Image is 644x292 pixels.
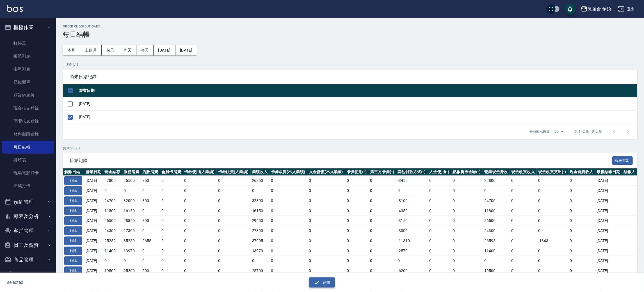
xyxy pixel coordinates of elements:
td: 0 [183,176,217,186]
td: 0 [345,186,369,196]
td: 32000 [122,196,141,206]
td: 0 [568,176,595,186]
h6: 1 selected [4,279,160,286]
th: 卡券使用(-) [345,168,369,176]
td: 0 [568,186,595,196]
td: 19500 [103,266,122,276]
a: 排班表 [2,154,54,166]
td: 0 [270,266,307,276]
button: 報表匯出 [612,156,633,165]
td: [DATE] [595,196,622,206]
td: 0 [396,256,428,266]
th: 店販消費 [141,168,160,176]
td: 0 [451,236,483,246]
td: 800 [141,216,160,226]
td: 16150 [122,206,141,216]
td: 0 [510,186,537,196]
td: 29650 [251,216,270,226]
td: 0 [270,256,307,266]
td: 24300 [103,226,122,236]
td: 0 [160,226,183,236]
td: 0 [103,256,122,266]
td: 0 [183,226,217,236]
td: 0 [451,216,483,226]
td: 0 [510,256,537,266]
a: 掃碼打卡 [2,179,54,192]
td: 0 [428,236,451,246]
td: 0 [122,256,141,266]
td: 28850 [122,216,141,226]
td: 35250 [122,236,141,246]
td: [DATE] [595,176,622,186]
td: [DATE] [595,256,622,266]
td: [DATE] [84,186,103,196]
td: 0 [160,176,183,186]
td: 0 [217,266,251,276]
td: 0 [270,216,307,226]
td: 0 [160,256,183,266]
td: 0 [251,256,270,266]
td: [DATE] [84,196,103,206]
button: 前天 [102,45,119,55]
th: 點數折抵金額(-) [451,168,483,176]
td: -3450 [396,176,428,186]
td: [DATE] [84,246,103,256]
button: 解除 [64,247,82,255]
td: 0 [307,256,345,266]
td: 0 [369,236,396,246]
th: 卡券使用(入業績) [183,168,217,176]
td: 0 [217,176,251,186]
td: 0 [103,186,122,196]
button: 櫃檯作業 [2,20,54,35]
td: 0 [483,256,510,266]
td: 0 [160,246,183,256]
td: 0 [307,236,345,246]
td: 0 [568,226,595,236]
td: [DATE] [595,226,622,236]
td: 0 [537,226,568,236]
td: 0 [568,266,595,276]
p: 共 30 筆, 1 / 1 [63,146,637,151]
button: 本月 [63,45,80,55]
td: 0 [568,206,595,216]
button: [DATE] [154,45,175,55]
td: 0 [141,186,160,196]
td: 0 [217,186,251,196]
th: 卡券販賣(不入業績) [270,168,307,176]
td: 0 [345,246,369,256]
td: [DATE] [595,206,622,216]
td: 26595 [483,236,510,246]
td: 0 [270,186,307,196]
span: 尚未日結紀錄 [70,74,631,80]
td: 0 [183,216,217,226]
button: 員工及薪資 [2,238,54,252]
td: 0 [183,186,217,196]
td: -6200 [396,266,428,276]
td: 0 [345,266,369,276]
td: 0 [369,266,396,276]
td: 0 [369,226,396,236]
td: 27300 [122,226,141,236]
td: 0 [537,266,568,276]
td: 0 [451,206,483,216]
a: 現金收支登錄 [2,102,54,115]
td: -4350 [396,206,428,216]
td: 0 [568,256,595,266]
td: 0 [428,196,451,206]
p: 共 2 筆, 1 / 1 [63,62,637,67]
td: 0 [451,226,483,236]
td: 37905 [251,236,270,246]
a: 現場電腦打卡 [2,166,54,179]
td: [DATE] [595,266,622,276]
td: 0 [510,266,537,276]
button: [DATE] [175,45,197,55]
td: 0 [217,246,251,256]
th: 現金收支支出(-) [537,168,568,176]
h3: 每日結帳 [63,31,637,38]
td: 0 [141,206,160,216]
td: 0 [510,196,537,206]
td: 0 [451,256,483,266]
img: Logo [7,5,23,12]
td: 0 [183,246,217,256]
button: 解除 [64,196,82,205]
